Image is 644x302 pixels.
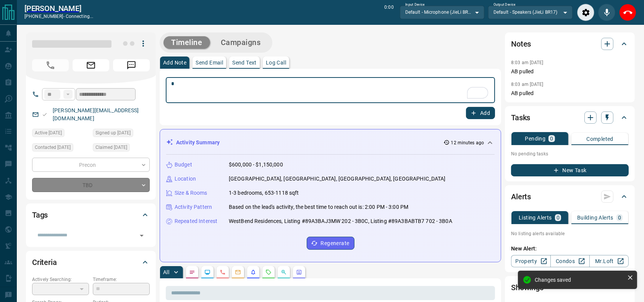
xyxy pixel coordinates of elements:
[171,81,490,100] textarea: To enrich screen reader interactions, please activate Accessibility in Grammarly extension settings
[196,60,223,65] p: Send Email
[384,4,393,21] p: 0:00
[511,255,550,267] a: Property
[511,245,629,253] p: New Alert:
[511,89,629,97] p: AB pulled
[550,136,553,141] p: 0
[32,276,89,283] p: Actively Searching:
[213,36,269,49] button: Campaigns
[229,175,446,183] p: [GEOGRAPHIC_DATA], [GEOGRAPHIC_DATA], [GEOGRAPHIC_DATA], [GEOGRAPHIC_DATA]
[175,161,192,169] p: Budget
[32,143,89,154] div: Sat Aug 09 2025
[307,237,354,250] button: Regenerate
[511,164,629,176] button: New Task
[488,6,573,19] div: Default - Speakers (JieLi BR17)
[232,60,257,65] p: Send Text
[32,253,150,271] div: Criteria
[175,189,207,197] p: Size & Rooms
[229,189,299,197] p: 1-3 bedrooms, 653-1118 sqft
[136,230,147,241] button: Open
[220,269,226,275] svg: Calls
[204,269,210,275] svg: Lead Browsing Activity
[511,68,629,76] p: AB pulled
[511,35,629,53] div: Notes
[519,215,552,220] p: Listing Alerts
[175,203,212,211] p: Activity Pattern
[535,277,624,283] div: Changes saved
[525,136,546,141] p: Pending
[32,158,150,172] div: Precon
[229,161,283,169] p: $600,000 - $1,150,000
[166,136,495,150] div: Activity Summary12 minutes ago
[95,129,131,137] span: Signed up [DATE]
[175,217,217,225] p: Repeated Interest
[511,187,629,206] div: Alerts
[66,14,93,19] span: connecting...
[511,281,544,294] h2: Showings
[618,215,621,220] p: 0
[511,148,629,160] p: No pending tasks
[95,144,127,151] span: Claimed [DATE]
[511,278,629,297] div: Showings
[511,38,531,50] h2: Notes
[589,255,629,267] a: Mr.Loft
[451,139,484,146] p: 12 minutes ago
[53,107,139,121] a: [PERSON_NAME][EMAIL_ADDRESS][DOMAIN_NAME]
[466,107,495,119] button: Add
[35,129,62,137] span: Active [DATE]
[598,4,615,21] div: Mute
[32,256,57,268] h2: Criteria
[619,4,636,21] div: End Call
[577,215,613,220] p: Building Alerts
[265,269,272,275] svg: Requests
[511,191,531,203] h2: Alerts
[24,13,93,20] p: [PHONE_NUMBER] -
[229,217,452,225] p: WestBend Residences, Listing #89A3BAJ3MW 202 - 3B0C, Listing #89A3BABTB7 702 - 3B0A
[163,60,186,65] p: Add Note
[163,36,210,49] button: Timeline
[494,2,515,7] label: Output Device
[42,112,47,117] svg: Email Valid
[176,139,220,147] p: Activity Summary
[405,2,425,7] label: Input Device
[266,60,286,65] p: Log Call
[511,82,544,87] p: 8:03 am [DATE]
[511,108,629,127] div: Tasks
[511,111,530,124] h2: Tasks
[229,203,408,211] p: Based on the lead's activity, the best time to reach out is: 2:00 PM - 3:00 PM
[73,59,109,71] span: Email
[511,60,544,65] p: 8:03 am [DATE]
[163,270,169,275] p: All
[93,129,150,139] div: Fri Aug 08 2025
[32,209,48,221] h2: Tags
[35,144,71,151] span: Contacted [DATE]
[93,143,150,154] div: Sat Aug 09 2025
[577,4,594,21] div: Audio Settings
[281,269,287,275] svg: Opportunities
[32,59,69,71] span: Call
[93,276,150,283] p: Timeframe:
[32,129,89,139] div: Sat Aug 09 2025
[113,59,150,71] span: Message
[189,269,195,275] svg: Notes
[235,269,241,275] svg: Emails
[557,215,560,220] p: 0
[32,206,150,224] div: Tags
[250,269,256,275] svg: Listing Alerts
[24,4,93,13] a: [PERSON_NAME]
[550,255,590,267] a: Condos
[400,6,484,19] div: Default - Microphone (JieLi BR17)
[511,230,629,237] p: No listing alerts available
[32,178,150,192] div: TBD
[586,136,613,142] p: Completed
[296,269,302,275] svg: Agent Actions
[175,175,196,183] p: Location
